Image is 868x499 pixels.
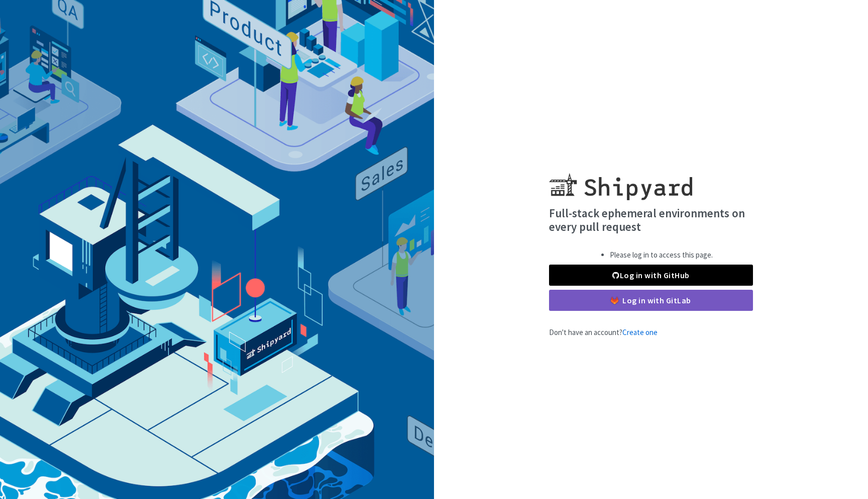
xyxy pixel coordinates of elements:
a: Log in with GitHub [549,265,753,286]
img: Shipyard logo [549,161,692,200]
h4: Full-stack ephemeral environments on every pull request [549,206,753,234]
a: Log in with GitLab [549,290,753,311]
a: Create one [622,327,658,337]
li: Please log in to access this page. [610,249,713,261]
img: gitlab-color.svg [611,297,618,304]
span: Don't have an account? [549,327,658,337]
